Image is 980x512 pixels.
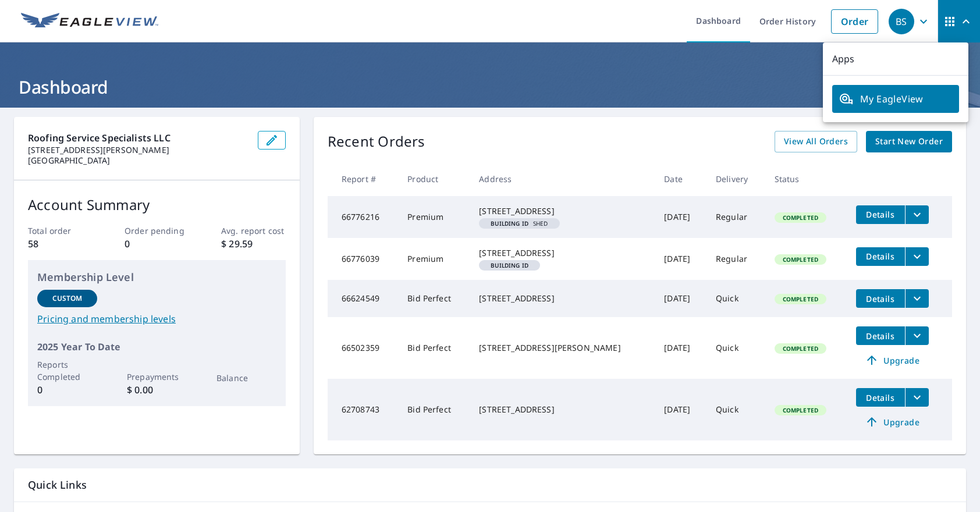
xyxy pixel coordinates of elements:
span: Start New Order [875,134,943,149]
td: Premium [398,196,470,238]
td: 66624549 [328,280,398,317]
p: Reports Completed [37,358,97,383]
em: Building ID [491,262,528,268]
th: Status [765,162,847,196]
td: Quick [706,317,765,379]
span: View All Orders [784,134,848,149]
button: filesDropdownBtn-66776039 [905,247,929,266]
p: Apps [823,42,968,76]
button: detailsBtn-66776039 [856,247,905,266]
td: 66776039 [328,238,398,280]
td: Premium [398,238,470,280]
th: Date [655,162,706,196]
span: Completed [776,214,825,222]
span: Completed [776,255,825,264]
span: Completed [776,295,825,303]
span: SHED [484,221,555,226]
div: [STREET_ADDRESS][PERSON_NAME] [479,342,645,354]
td: 62708743 [328,379,398,440]
td: Quick [706,280,765,317]
button: filesDropdownBtn-62708743 [905,388,929,407]
span: Upgrade [863,415,922,429]
h1: Dashboard [14,75,966,99]
div: [STREET_ADDRESS] [479,247,645,259]
span: Details [863,392,898,403]
a: Upgrade [856,351,929,369]
p: 2025 Year To Date [37,340,276,354]
td: Bid Perfect [398,280,470,317]
a: Pricing and membership levels [37,312,276,326]
td: Regular [706,238,765,280]
button: filesDropdownBtn-66502359 [905,326,929,345]
p: 58 [28,237,93,251]
p: $ 0.00 [127,383,187,397]
p: Order pending [125,225,189,237]
th: Delivery [706,162,765,196]
button: detailsBtn-66502359 [856,326,905,345]
p: Quick Links [28,478,952,492]
p: Membership Level [37,269,276,285]
span: Completed [776,344,825,353]
button: filesDropdownBtn-66776216 [905,205,929,224]
th: Report # [328,162,398,196]
p: Custom [52,293,83,304]
div: BS [889,9,914,34]
span: My EagleView [839,92,952,106]
div: [STREET_ADDRESS] [479,205,645,217]
p: 0 [37,383,97,397]
a: Upgrade [856,413,929,431]
span: Details [863,209,898,220]
span: Details [863,330,898,342]
td: [DATE] [655,238,706,280]
span: Upgrade [863,353,922,367]
a: Start New Order [866,131,952,152]
td: [DATE] [655,196,706,238]
th: Product [398,162,470,196]
p: Roofing Service Specialists LLC [28,131,248,145]
p: [GEOGRAPHIC_DATA] [28,155,248,166]
p: Recent Orders [328,131,425,152]
td: Quick [706,379,765,440]
p: Total order [28,225,93,237]
td: [DATE] [655,280,706,317]
button: detailsBtn-66776216 [856,205,905,224]
p: $ 29.59 [221,237,286,251]
a: Order [831,9,878,34]
p: 0 [125,237,189,251]
td: Bid Perfect [398,379,470,440]
a: View All Orders [775,131,857,152]
em: Building ID [491,221,528,226]
button: filesDropdownBtn-66624549 [905,289,929,308]
td: 66776216 [328,196,398,238]
p: Account Summary [28,194,286,215]
button: detailsBtn-62708743 [856,388,905,407]
td: Bid Perfect [398,317,470,379]
th: Address [470,162,655,196]
span: Details [863,251,898,262]
p: Balance [216,372,276,384]
p: Avg. report cost [221,225,286,237]
p: Prepayments [127,371,187,383]
span: Details [863,293,898,304]
td: 66502359 [328,317,398,379]
a: My EagleView [832,85,959,113]
div: [STREET_ADDRESS] [479,293,645,304]
td: Regular [706,196,765,238]
p: [STREET_ADDRESS][PERSON_NAME] [28,145,248,155]
span: Completed [776,406,825,414]
td: [DATE] [655,379,706,440]
img: EV Logo [21,13,158,30]
td: [DATE] [655,317,706,379]
button: detailsBtn-66624549 [856,289,905,308]
div: [STREET_ADDRESS] [479,404,645,415]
